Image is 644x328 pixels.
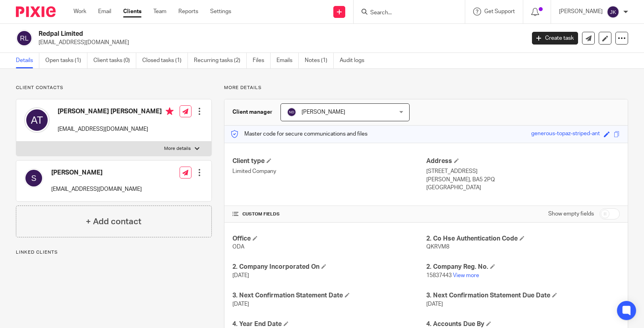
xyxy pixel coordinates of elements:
[16,30,33,47] img: svg%3E
[24,169,43,188] img: svg%3E
[426,273,452,278] span: 15837443
[16,249,212,256] p: Linked clients
[548,210,594,218] label: Show empty fields
[531,130,600,139] div: generous-topaz-striped-ant
[426,167,620,175] p: [STREET_ADDRESS]
[426,244,449,250] span: QKRVM8
[58,107,174,117] h4: [PERSON_NAME] [PERSON_NAME]
[24,107,50,133] img: svg%3E
[51,185,142,193] p: [EMAIL_ADDRESS][DOMAIN_NAME]
[93,53,136,68] a: Client tasks (0)
[532,32,578,45] a: Create task
[39,39,520,47] p: [EMAIL_ADDRESS][DOMAIN_NAME]
[340,53,370,68] a: Audit logs
[123,8,141,16] a: Clients
[232,244,244,250] span: ODA
[98,8,111,16] a: Email
[559,8,603,16] p: [PERSON_NAME]
[426,157,620,165] h4: Address
[73,8,86,16] a: Work
[232,211,426,217] h4: CUSTOM FIELDS
[142,53,188,68] a: Closed tasks (1)
[45,53,87,68] a: Open tasks (1)
[287,107,296,117] img: svg%3E
[194,53,247,68] a: Recurring tasks (2)
[232,263,426,271] h4: 2. Company Incorporated On
[232,108,273,116] h3: Client manager
[16,53,39,68] a: Details
[232,273,249,278] span: [DATE]
[369,10,441,17] input: Search
[86,215,141,228] h4: + Add contact
[253,53,271,68] a: Files
[302,109,345,115] span: [PERSON_NAME]
[164,146,191,152] p: More details
[16,85,212,91] p: Client contacts
[210,8,231,16] a: Settings
[426,235,620,243] h4: 2. Co Hse Authentication Code
[232,235,426,243] h4: Office
[51,169,142,177] h4: [PERSON_NAME]
[484,9,515,14] span: Get Support
[224,85,628,91] p: More details
[426,291,620,300] h4: 3. Next Confirmation Statement Due Date
[426,176,620,184] p: [PERSON_NAME], BA5 2PQ
[232,291,426,300] h4: 3. Next Confirmation Statement Date
[178,8,198,16] a: Reports
[166,107,174,115] i: Primary
[232,157,426,165] h4: Client type
[305,53,334,68] a: Notes (1)
[230,130,367,138] p: Master code for secure communications and files
[58,125,174,133] p: [EMAIL_ADDRESS][DOMAIN_NAME]
[16,6,56,17] img: Pixie
[453,273,479,278] a: View more
[153,8,166,16] a: Team
[426,301,443,307] span: [DATE]
[277,53,299,68] a: Emails
[607,6,619,18] img: svg%3E
[426,184,620,192] p: [GEOGRAPHIC_DATA]
[426,263,620,271] h4: 2. Company Reg. No.
[39,30,424,38] h2: Redpal Limited
[232,167,426,175] p: Limited Company
[232,301,249,307] span: [DATE]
